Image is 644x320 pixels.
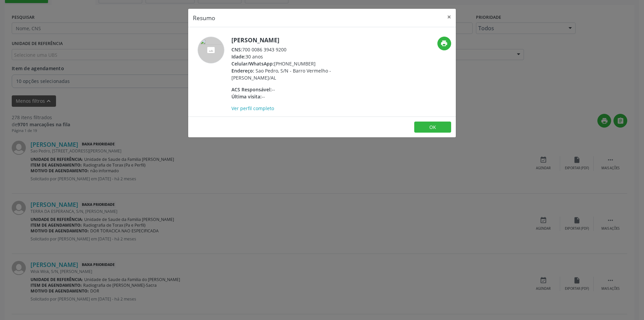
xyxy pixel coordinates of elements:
[231,53,246,60] span: Idade:
[437,37,451,50] button: print
[442,9,456,25] button: Close
[231,67,254,74] span: Endereço:
[440,40,448,47] i: print
[231,46,242,53] span: CNS:
[231,60,362,67] div: [PHONE_NUMBER]
[231,37,362,44] h5: [PERSON_NAME]
[414,122,451,133] button: OK
[231,60,274,67] span: Celular/WhatsApp:
[231,53,362,60] div: 30 anos
[231,93,262,100] span: Última visita:
[231,93,362,100] div: --
[231,67,331,81] span: Sao Pedro, S/N - Barro Vermelho - [PERSON_NAME]/AL
[231,86,272,93] span: ACS Responsável:
[231,86,362,93] div: --
[193,13,215,22] h5: Resumo
[198,37,224,63] img: accompaniment
[231,105,274,111] a: Ver perfil completo
[231,46,362,53] div: 700 0086 3943 9200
